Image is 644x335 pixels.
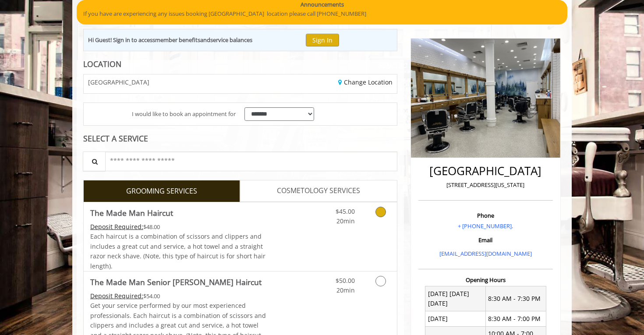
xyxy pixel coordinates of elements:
[421,212,551,219] h3: Phone
[90,276,262,288] b: The Made Man Senior [PERSON_NAME] Haircut
[90,232,265,270] span: Each haircut is a combination of scissors and clippers and includes a great cut and service, a ho...
[83,59,121,69] b: LOCATION
[421,165,551,177] h2: [GEOGRAPHIC_DATA]
[90,291,266,301] div: $54.00
[336,217,355,225] span: 20min
[421,180,551,190] p: [STREET_ADDRESS][US_STATE]
[155,36,200,44] b: member benefits
[418,277,553,283] h3: Opening Hours
[83,134,397,143] div: SELECT A SERVICE
[425,311,486,326] td: [DATE]
[336,276,355,285] span: $50.00
[485,286,546,311] td: 8:30 AM - 7:30 PM
[90,207,173,219] b: The Made Man Haircut
[336,286,355,294] span: 20min
[458,222,513,230] a: + [PHONE_NUMBER].
[210,36,252,44] b: service balances
[336,207,355,215] span: $45.00
[83,9,561,18] p: If you have are experiencing any issues booking [GEOGRAPHIC_DATA] location please call [PHONE_NUM...
[90,222,143,231] span: This service needs some Advance to be paid before we block your appointment
[126,186,197,197] span: GROOMING SERVICES
[277,185,360,197] span: COSMETOLOGY SERVICES
[306,34,339,46] button: Sign In
[88,35,252,45] div: Hi Guest! Sign in to access and
[439,250,532,257] a: [EMAIL_ADDRESS][DOMAIN_NAME]
[485,311,546,326] td: 8:30 AM - 7:00 PM
[338,78,393,86] a: Change Location
[90,292,143,300] span: This service needs some Advance to be paid before we block your appointment
[425,286,486,311] td: [DATE] [DATE] [DATE]
[90,222,266,232] div: $48.00
[421,237,551,243] h3: Email
[88,79,149,85] span: [GEOGRAPHIC_DATA]
[132,109,236,119] span: I would like to book an appointment for
[83,152,106,171] button: Service Search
